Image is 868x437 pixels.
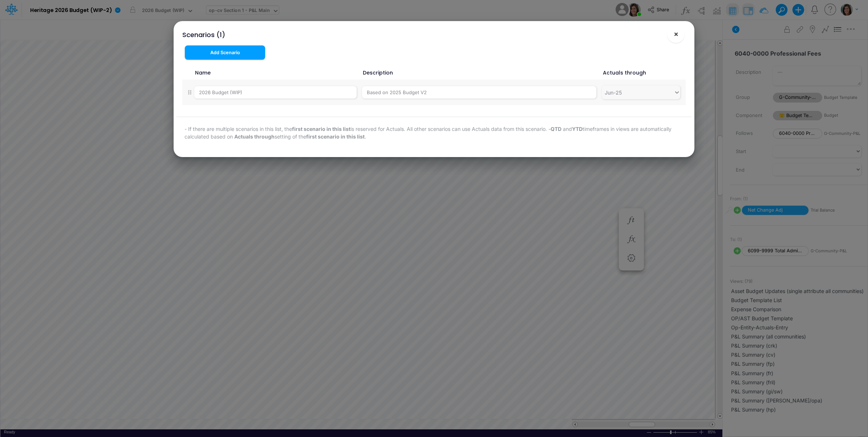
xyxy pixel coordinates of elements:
[551,126,561,132] strong: QTD
[185,45,265,60] button: Add Scenario
[234,133,275,140] strong: Actuals through
[194,69,211,77] label: Name
[362,86,596,99] input: Add scenario description
[602,69,646,77] label: Actuals through
[572,126,583,132] strong: YTD
[667,25,685,43] button: Close
[306,133,365,140] strong: first scenario in this list
[292,126,350,132] strong: first scenario in this list
[182,30,225,40] div: Scenarios (1)
[674,29,678,38] span: ×
[184,125,684,140] p: - If there are multiple scenarios in this list, the is reserved for Actuals. All other scenarios ...
[362,69,393,77] label: Description
[605,89,622,96] div: Jun-25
